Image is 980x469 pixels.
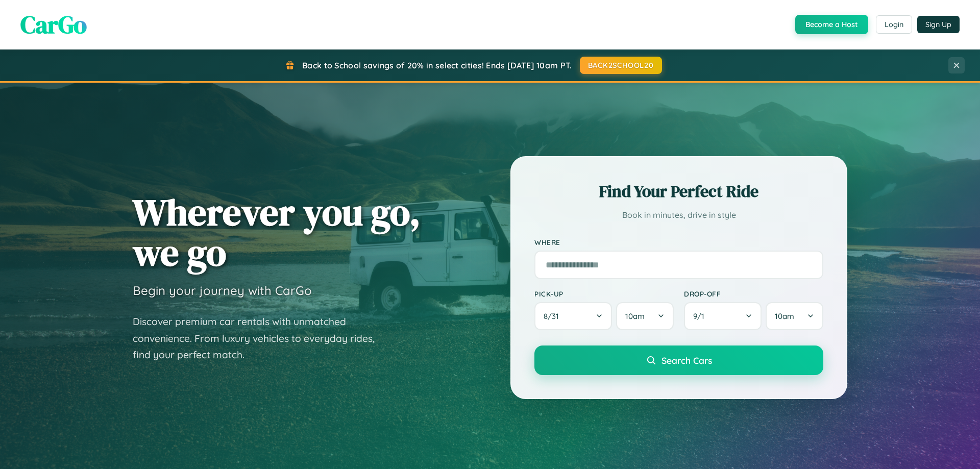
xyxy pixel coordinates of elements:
button: Sign Up [917,16,960,33]
span: 10am [775,311,794,321]
label: Drop-off [684,289,823,298]
button: Search Cars [534,345,823,375]
label: Pick-up [534,289,674,298]
span: 8 / 31 [544,311,564,321]
span: Back to School savings of 20% in select cities! Ends [DATE] 10am PT. [302,60,572,70]
button: 10am [616,302,674,330]
span: 10am [625,311,645,321]
span: 9 / 1 [693,311,709,321]
span: CarGo [20,8,87,41]
button: 10am [766,302,823,330]
button: BACK2SCHOOL20 [580,57,662,74]
p: Discover premium car rentals with unmatched convenience. From luxury vehicles to everyday rides, ... [133,313,388,363]
button: 9/1 [684,302,762,330]
h2: Find Your Perfect Ride [534,180,823,203]
button: Login [876,15,912,34]
h1: Wherever you go, we go [133,192,421,273]
span: Search Cars [661,355,712,366]
p: Book in minutes, drive in style [534,208,823,223]
h3: Begin your journey with CarGo [133,283,312,298]
label: Where [534,238,823,246]
button: Become a Host [795,15,868,34]
button: 8/31 [534,302,612,330]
